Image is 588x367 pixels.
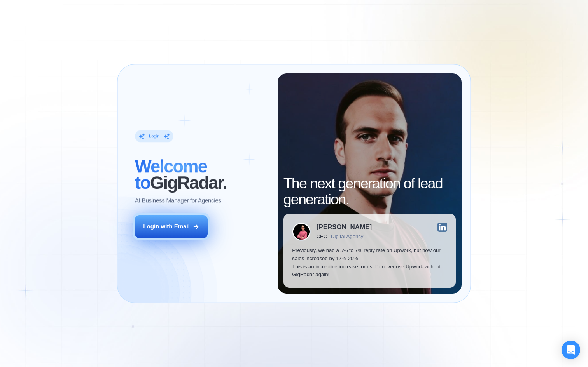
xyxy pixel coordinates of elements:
[283,176,456,208] h2: The next generation of lead generation.
[135,197,221,205] p: AI Business Manager for Agencies
[317,224,372,230] div: [PERSON_NAME]
[562,341,580,359] div: Open Intercom Messenger
[135,158,269,191] h2: ‍ GigRadar.
[135,215,208,238] button: Login with Email
[135,157,207,193] span: Welcome to
[149,133,160,139] div: Login
[317,233,327,239] div: CEO
[331,233,363,239] div: Digital Agency
[143,223,190,231] div: Login with Email
[292,247,447,279] p: Previously, we had a 5% to 7% reply rate on Upwork, but now our sales increased by 17%-20%. This ...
